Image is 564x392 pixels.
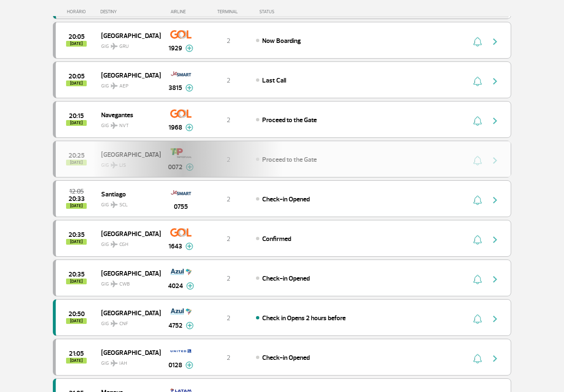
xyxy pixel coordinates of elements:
span: [GEOGRAPHIC_DATA] [101,228,154,239]
span: GIG [101,316,154,328]
span: GRU [119,43,129,50]
span: CGH [119,241,128,248]
span: 2 [227,235,230,243]
img: mais-info-painel-voo.svg [185,361,193,369]
img: seta-direita-painel-voo.svg [490,314,500,324]
span: GIG [101,197,154,209]
span: [GEOGRAPHIC_DATA] [101,347,154,358]
img: destiny_airplane.svg [111,83,118,89]
img: destiny_airplane.svg [111,320,118,327]
span: 4752 [168,321,182,331]
img: seta-direita-painel-voo.svg [490,116,500,126]
img: sino-painel-voo.svg [473,195,482,205]
img: destiny_airplane.svg [111,281,118,287]
span: 3815 [168,83,182,93]
span: [DATE] [66,318,87,324]
span: Confirmed [262,235,291,243]
img: destiny_airplane.svg [111,360,118,366]
span: CNF [119,320,128,328]
span: [DATE] [66,203,87,209]
span: [DATE] [66,41,87,47]
img: seta-direita-painel-voo.svg [490,195,500,205]
div: HORÁRIO [55,9,100,14]
span: Now Boarding [262,37,301,45]
span: 2 [227,195,230,203]
img: mais-info-painel-voo.svg [185,243,193,250]
span: [DATE] [66,279,87,284]
span: Santiago [101,189,154,199]
span: GIG [101,236,154,248]
span: Proceed to the Gate [262,116,317,124]
img: sino-painel-voo.svg [473,116,482,126]
span: SCL [119,201,128,209]
span: Check-in Opened [262,195,310,203]
div: AIRLINE [160,9,201,14]
span: 2 [227,274,230,283]
span: GIG [101,38,154,50]
img: seta-direita-painel-voo.svg [490,274,500,284]
span: 1968 [168,123,182,132]
span: CWB [119,281,130,288]
span: IAH [119,360,127,367]
span: 2025-08-27 20:35:00 [69,232,85,238]
span: [GEOGRAPHIC_DATA] [101,70,154,80]
span: Last Call [262,76,286,85]
img: sino-painel-voo.svg [473,354,482,364]
img: sino-painel-voo.svg [473,314,482,324]
span: 2 [227,116,230,124]
div: STATUS [255,9,322,14]
span: Check in Opens 2 hours before [262,314,346,322]
img: destiny_airplane.svg [111,43,118,50]
span: 0128 [168,360,182,370]
span: [GEOGRAPHIC_DATA] [101,30,154,41]
img: sino-painel-voo.svg [473,235,482,245]
img: sino-painel-voo.svg [473,76,482,86]
span: GIG [101,276,154,288]
span: [GEOGRAPHIC_DATA] [101,307,154,318]
span: 2025-08-27 20:05:00 [69,34,85,40]
span: 2025-08-27 21:05:00 [69,351,84,357]
img: mais-info-painel-voo.svg [186,322,194,329]
span: GIG [101,78,154,90]
span: 2 [227,314,230,322]
img: seta-direita-painel-voo.svg [490,354,500,364]
span: [DATE] [66,120,87,126]
span: GIG [101,355,154,367]
span: Navegantes [101,109,154,120]
span: 2025-08-27 20:33:00 [69,196,85,202]
img: mais-info-painel-voo.svg [185,124,193,131]
span: AEP [119,83,128,90]
span: 1643 [168,241,182,251]
img: seta-direita-painel-voo.svg [490,76,500,86]
img: destiny_airplane.svg [111,122,118,129]
img: sino-painel-voo.svg [473,274,482,284]
img: seta-direita-painel-voo.svg [490,235,500,245]
span: 2 [227,354,230,362]
span: 4024 [168,281,183,291]
span: Check-in Opened [262,274,310,283]
img: destiny_airplane.svg [111,201,118,208]
span: [GEOGRAPHIC_DATA] [101,268,154,279]
span: Check-in Opened [262,354,310,362]
img: mais-info-painel-voo.svg [185,45,193,52]
span: 2 [227,76,230,85]
div: TERMINAL [201,9,255,14]
span: [DATE] [66,358,87,364]
span: 2025-08-27 20:50:00 [69,311,85,317]
div: DESTINY [100,9,161,14]
img: destiny_airplane.svg [111,241,118,248]
img: mais-info-painel-voo.svg [186,282,194,290]
span: 2025-08-27 12:05:00 [69,189,84,194]
span: 2025-08-27 20:15:00 [69,113,84,119]
span: 2025-08-27 20:35:00 [69,272,85,277]
img: sino-painel-voo.svg [473,37,482,47]
span: 2025-08-27 20:05:00 [69,73,85,79]
img: mais-info-painel-voo.svg [185,84,193,92]
span: 1929 [168,43,182,53]
span: GIG [101,118,154,130]
span: NVT [119,122,129,130]
span: 2 [227,37,230,45]
img: seta-direita-painel-voo.svg [490,37,500,47]
span: [DATE] [66,80,87,86]
span: 0755 [174,202,188,212]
